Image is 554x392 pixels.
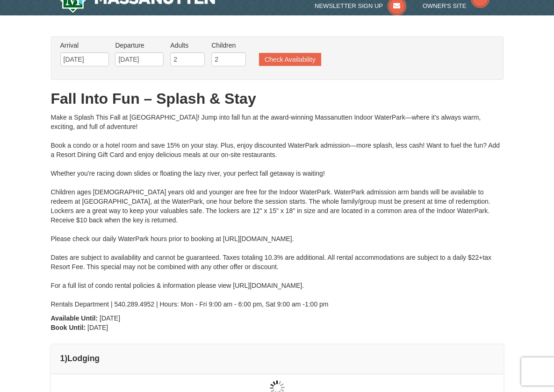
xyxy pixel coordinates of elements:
h1: Fall Into Fun – Splash & Stay [51,89,504,108]
label: Children [211,41,246,50]
span: Owner's Site [423,2,467,9]
strong: Available Until: [51,314,98,322]
span: ) [65,354,67,363]
label: Departure [115,41,164,50]
strong: Book Until: [51,324,86,331]
a: Newsletter Sign Up [315,2,406,9]
label: Adults [170,41,205,50]
label: Arrival [60,41,109,50]
div: Make a Splash This Fall at [GEOGRAPHIC_DATA]! Jump into fall fun at the award-winning Massanutten... [51,113,504,309]
span: [DATE] [100,314,120,322]
span: [DATE] [87,324,108,331]
a: Owner's Site [423,2,490,9]
span: Newsletter Sign Up [315,2,383,9]
button: Check Availability [259,53,321,66]
h4: 1 Lodging [60,354,494,363]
